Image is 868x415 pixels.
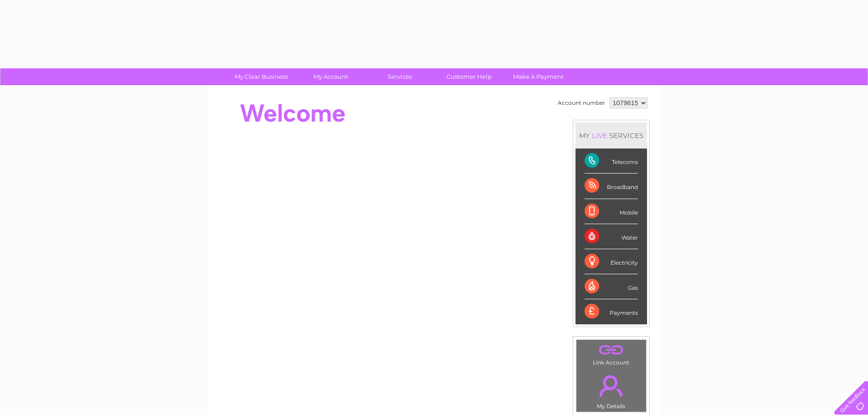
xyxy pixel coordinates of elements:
[585,274,638,299] div: Gas
[293,68,368,85] a: My Account
[585,149,638,174] div: Telecoms
[576,368,647,412] td: My Details
[590,131,609,140] div: LIVE
[576,339,647,368] td: Link Account
[575,123,647,149] div: MY SERVICES
[585,249,638,274] div: Electricity
[224,68,299,85] a: My Clear Business
[585,199,638,224] div: Mobile
[585,174,638,199] div: Broadband
[579,342,644,358] a: .
[585,299,638,324] div: Payments
[555,95,607,111] td: Account number
[501,68,576,85] a: Make A Payment
[431,68,507,85] a: Customer Help
[579,370,644,402] a: .
[585,224,638,249] div: Water
[362,68,437,85] a: Services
